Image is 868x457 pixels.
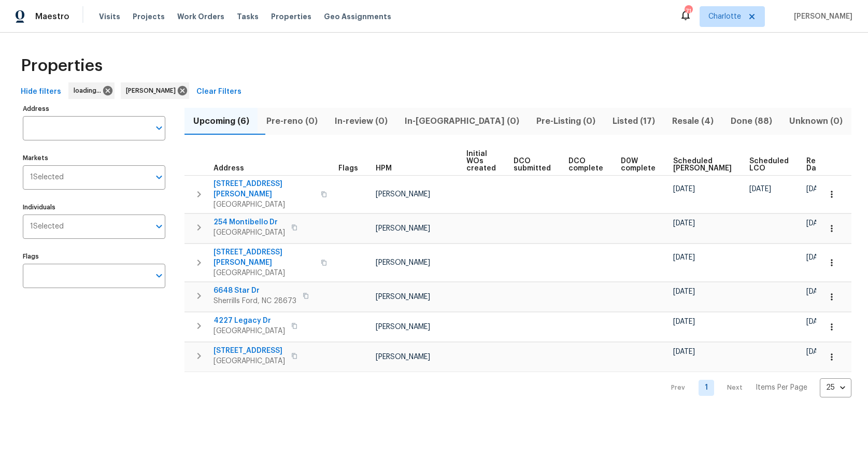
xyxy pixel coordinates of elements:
[23,155,165,161] label: Markets
[376,259,430,266] span: [PERSON_NAME]
[177,11,224,22] span: Work Orders
[376,323,430,331] span: [PERSON_NAME]
[324,11,391,22] span: Geo Assignments
[121,82,189,99] div: [PERSON_NAME]
[21,85,61,98] span: Hide filters
[214,285,296,296] span: 6648 Star Dr
[133,11,165,22] span: Projects
[237,13,259,20] span: Tasks
[214,296,296,306] span: Sherrills Ford, NC 28673
[820,374,851,401] div: 25
[661,378,851,397] nav: Pagination Navigation
[673,185,695,193] span: [DATE]
[192,82,246,102] button: Clear Filters
[23,204,165,210] label: Individuals
[214,326,285,336] span: [GEOGRAPHIC_DATA]
[332,114,390,128] span: In-review (0)
[699,380,714,396] a: Goto page 1
[196,85,241,98] span: Clear Filters
[21,61,103,71] span: Properties
[673,318,695,325] span: [DATE]
[126,85,180,96] span: [PERSON_NAME]
[534,114,597,128] span: Pre-Listing (0)
[806,158,829,172] span: Ready Date
[35,11,69,22] span: Maestro
[376,191,430,198] span: [PERSON_NAME]
[673,288,695,295] span: [DATE]
[30,222,64,231] span: 1 Selected
[749,158,789,172] span: Scheduled LCO
[214,227,285,238] span: [GEOGRAPHIC_DATA]
[191,114,251,128] span: Upcoming (6)
[610,114,658,128] span: Listed (17)
[673,158,732,172] span: Scheduled [PERSON_NAME]
[214,356,285,366] span: [GEOGRAPHIC_DATA]
[621,158,656,172] span: D0W complete
[214,217,285,227] span: 254 Montibello Dr
[402,114,521,128] span: In-[GEOGRAPHIC_DATA] (0)
[670,114,716,128] span: Resale (4)
[214,179,315,199] span: [STREET_ADDRESS][PERSON_NAME]
[806,288,828,295] span: [DATE]
[152,268,166,283] button: Open
[790,11,852,22] span: [PERSON_NAME]
[214,199,315,210] span: [GEOGRAPHIC_DATA]
[729,114,775,128] span: Done (88)
[376,165,392,172] span: HPM
[806,254,828,261] span: [DATE]
[214,165,244,172] span: Address
[673,348,695,355] span: [DATE]
[568,158,603,172] span: DCO complete
[214,346,285,356] span: [STREET_ADDRESS]
[152,219,166,234] button: Open
[673,254,695,261] span: [DATE]
[749,185,771,193] span: [DATE]
[17,82,65,102] button: Hide filters
[271,11,311,22] span: Properties
[806,318,828,325] span: [DATE]
[806,185,828,193] span: [DATE]
[264,114,320,128] span: Pre-reno (0)
[68,82,115,99] div: loading...
[152,170,166,184] button: Open
[806,220,828,227] span: [DATE]
[806,348,828,355] span: [DATE]
[514,158,551,172] span: DCO submitted
[466,150,496,172] span: Initial WOs created
[376,293,430,301] span: [PERSON_NAME]
[673,220,695,227] span: [DATE]
[99,11,120,22] span: Visits
[376,353,430,361] span: [PERSON_NAME]
[685,6,692,17] div: 71
[214,316,285,326] span: 4227 Legacy Dr
[756,382,807,393] p: Items Per Page
[30,173,64,182] span: 1 Selected
[376,225,430,232] span: [PERSON_NAME]
[708,11,741,22] span: Charlotte
[787,114,845,128] span: Unknown (0)
[152,121,166,135] button: Open
[74,85,105,96] span: loading...
[338,165,358,172] span: Flags
[214,268,315,278] span: [GEOGRAPHIC_DATA]
[23,253,165,260] label: Flags
[23,106,165,112] label: Address
[214,247,315,268] span: [STREET_ADDRESS][PERSON_NAME]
